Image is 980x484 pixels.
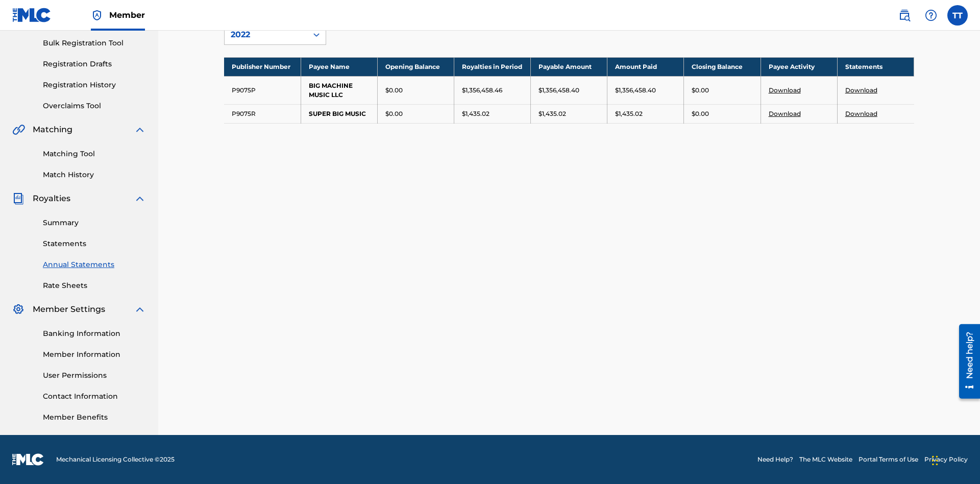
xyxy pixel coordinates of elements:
th: Payable Amount [531,57,607,76]
a: Annual Statements [43,259,146,270]
p: $0.00 [692,86,709,95]
a: Registration Drafts [43,59,146,69]
p: $1,435.02 [538,109,566,118]
th: Publisher Number [224,57,301,76]
img: help [925,9,937,21]
img: search [898,9,911,21]
a: Need Help? [757,455,793,464]
a: Public Search [894,5,915,26]
img: Matching [12,124,25,136]
a: Portal Terms of Use [859,455,918,464]
img: expand [134,124,146,136]
p: $0.00 [692,109,709,118]
td: P9075R [224,104,301,123]
a: Contact Information [43,391,146,402]
span: Member Settings [33,303,105,316]
a: Download [845,86,877,94]
a: Privacy Policy [924,455,968,464]
p: $1,356,458.40 [615,86,656,95]
th: Statements [837,57,914,76]
a: Rate Sheets [43,280,146,291]
div: Drag [932,445,938,476]
a: Registration History [43,80,146,90]
a: Download [769,110,801,117]
p: $1,356,458.40 [538,86,579,95]
iframe: Resource Center [951,320,980,404]
a: Overclaims Tool [43,101,146,111]
img: logo [12,453,44,466]
a: Member Information [43,349,146,360]
p: $1,435.02 [615,109,643,118]
th: Royalties in Period [454,57,530,76]
img: Royalties [12,192,24,205]
th: Payee Name [301,57,377,76]
iframe: Chat Widget [929,435,980,484]
a: Statements [43,238,146,249]
a: Bulk Registration Tool [43,38,146,49]
p: $0.00 [385,109,403,118]
p: $1,435.02 [462,109,489,118]
th: Amount Paid [607,57,684,76]
td: BIG MACHINE MUSIC LLC [301,76,377,104]
th: Payee Activity [761,57,837,76]
span: Mechanical Licensing Collective © 2025 [56,455,175,464]
a: Matching Tool [43,149,146,159]
div: Help [921,5,941,26]
a: Summary [43,217,146,228]
span: Matching [33,124,72,136]
td: P9075P [224,76,301,104]
span: Member [109,9,145,21]
p: $1,356,458.46 [462,86,502,95]
img: expand [134,303,146,316]
a: Match History [43,170,146,180]
a: User Permissions [43,370,146,381]
a: Banking Information [43,328,146,339]
div: User Menu [947,5,968,26]
img: MLC Logo [12,8,52,22]
a: The MLC Website [799,455,852,464]
div: 2022 [231,29,301,41]
a: Download [769,86,801,94]
p: $0.00 [385,86,403,95]
a: Member Benefits [43,412,146,423]
th: Opening Balance [377,57,454,76]
th: Closing Balance [684,57,761,76]
a: Download [845,110,877,117]
img: Member Settings [12,303,24,316]
td: SUPER BIG MUSIC [301,104,377,123]
img: Top Rightsholder [91,9,103,21]
span: Royalties [33,192,70,205]
img: expand [134,192,146,205]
